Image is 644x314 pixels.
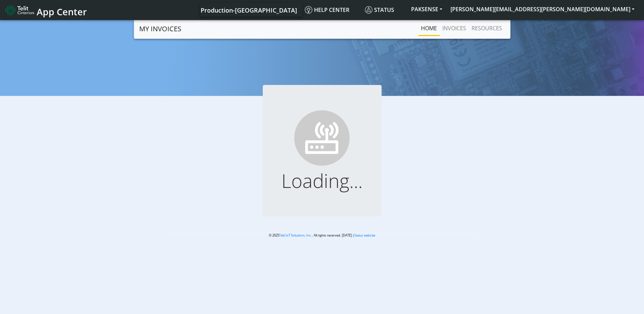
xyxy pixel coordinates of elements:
a: Help center [302,3,362,17]
span: Help center [305,6,349,14]
a: INVOICES [440,21,469,35]
button: [PERSON_NAME][EMAIL_ADDRESS][PERSON_NAME][DOMAIN_NAME] [446,3,639,15]
img: logo-telit-cinterion-gw-new.png [5,5,34,16]
span: App Center [37,5,87,18]
img: knowledge.svg [305,6,312,14]
a: MY INVOICES [139,22,181,36]
a: App Center [5,3,86,17]
a: Your current platform instance [200,3,297,17]
h1: Loading... [274,169,371,192]
a: RESOURCES [469,21,505,35]
img: ... [291,107,353,169]
span: Production-[GEOGRAPHIC_DATA] [201,6,297,14]
a: Status [362,3,407,17]
a: Status website [354,233,375,238]
span: Status [365,6,394,14]
a: Telit IoT Solutions, Inc. [279,233,312,238]
a: Home [418,21,440,35]
button: PAKSENSE [407,3,446,15]
img: status.svg [365,6,372,14]
p: © 2025 . All rights reserved. [DATE] | [166,233,478,238]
